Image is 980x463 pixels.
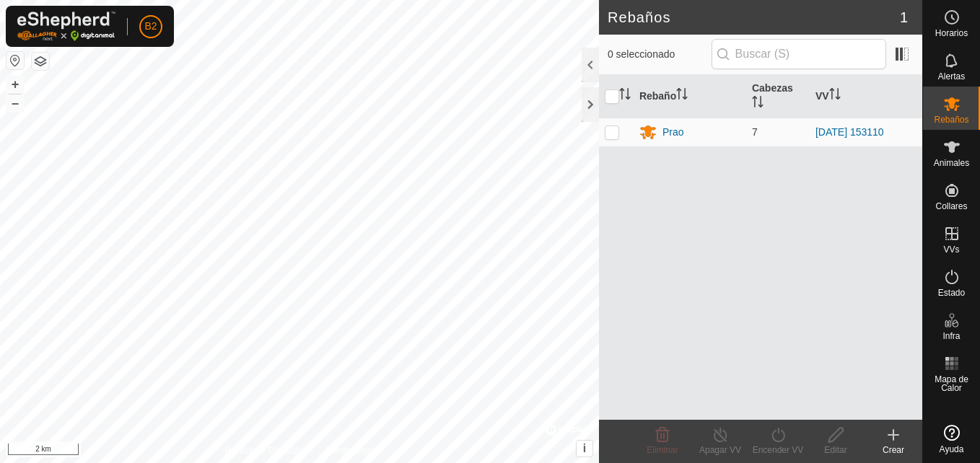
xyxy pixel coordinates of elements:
[6,52,24,69] button: Restablecer Mapa
[938,288,965,297] span: Estado
[934,115,968,124] span: Rebaños
[676,90,688,102] p-sorticon: Activar para ordenar
[940,445,964,454] span: Ayuda
[752,98,764,110] p-sorticon: Activar para ordenar
[746,75,810,118] th: Cabezas
[634,75,746,118] th: Rebaño
[608,47,712,62] span: 0 seleccionado
[691,444,749,457] div: Apagar VV
[938,72,965,81] span: Alertas
[17,12,115,41] img: Logo Gallagher
[225,444,308,457] a: Política de Privacidad
[6,76,24,93] button: +
[662,125,684,140] div: Prao
[942,332,960,340] span: Infra
[810,75,922,118] th: VV
[943,245,959,254] span: VVs
[647,445,678,455] span: Eliminar
[144,19,157,34] span: B2
[900,6,908,28] span: 1
[749,444,807,457] div: Encender VV
[619,90,631,102] p-sorticon: Activar para ordenar
[325,444,374,457] a: Contáctenos
[807,444,865,457] div: Editar
[935,202,967,211] span: Collares
[935,29,968,38] span: Horarios
[927,375,976,392] span: Mapa de Calor
[608,9,900,26] h2: Rebaños
[815,126,884,138] a: [DATE] 153110
[923,419,980,459] a: Ayuda
[865,444,922,457] div: Crear
[583,442,586,454] span: i
[32,53,49,70] button: Capas del Mapa
[752,126,758,138] span: 7
[577,441,592,457] button: i
[712,39,886,69] input: Buscar (S)
[829,90,841,102] p-sorticon: Activar para ordenar
[934,159,969,167] span: Animales
[6,94,24,112] button: –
